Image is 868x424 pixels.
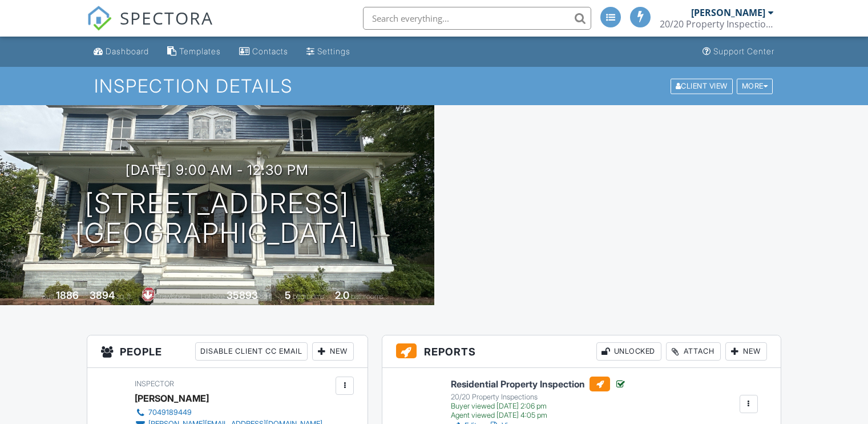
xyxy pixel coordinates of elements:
div: More [737,78,773,94]
a: Templates [163,41,225,62]
div: Agent viewed [DATE] 4:05 pm [451,411,626,420]
div: New [725,342,767,361]
div: [PERSON_NAME] [135,390,209,407]
div: Buyer viewed [DATE] 2:06 pm [451,402,626,411]
div: Settings [317,46,350,56]
span: Built [42,292,54,301]
div: 35893 [227,289,258,301]
a: SPECTORA [87,15,213,39]
input: Search everything... [363,7,591,30]
div: Support Center [713,46,774,56]
div: 20/20 Property Inspections [451,393,626,402]
span: Lot Size [201,292,225,301]
span: SPECTORA [120,6,213,30]
a: Support Center [698,41,779,62]
span: Inspector [135,379,174,388]
a: 7049189449 [135,407,322,418]
span: bedrooms [293,292,324,301]
div: Disable Client CC Email [195,342,308,361]
div: Attach [666,342,721,361]
div: 3894 [90,289,115,301]
h1: Inspection Details [94,76,774,96]
h6: Residential Property Inspection [451,377,626,391]
a: Client View [669,81,736,90]
div: [PERSON_NAME] [691,7,765,18]
div: Templates [179,46,221,56]
span: bathrooms [351,292,383,301]
a: Dashboard [89,41,154,62]
div: Dashboard [106,46,149,56]
div: Contacts [252,46,288,56]
div: Unlocked [596,342,661,361]
h3: People [87,335,368,368]
div: Client View [671,78,733,94]
h3: [DATE] 9:00 am - 12:30 pm [126,162,309,178]
span: sq.ft. [260,292,274,301]
a: Settings [302,41,355,62]
h3: Reports [382,335,781,368]
div: 5 [285,289,291,301]
div: 2.0 [335,289,349,301]
div: 1886 [56,289,79,301]
img: The Best Home Inspection Software - Spectora [87,6,112,31]
h1: [STREET_ADDRESS] [GEOGRAPHIC_DATA] [75,189,358,249]
a: Contacts [235,41,293,62]
div: 7049189449 [148,408,192,417]
a: Residential Property Inspection 20/20 Property Inspections Buyer viewed [DATE] 2:06 pm Agent view... [451,377,626,420]
span: sq. ft. [116,292,132,301]
span: crawlspace [155,292,190,301]
div: New [312,342,354,361]
div: 20/20 Property Inspections [660,18,774,30]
